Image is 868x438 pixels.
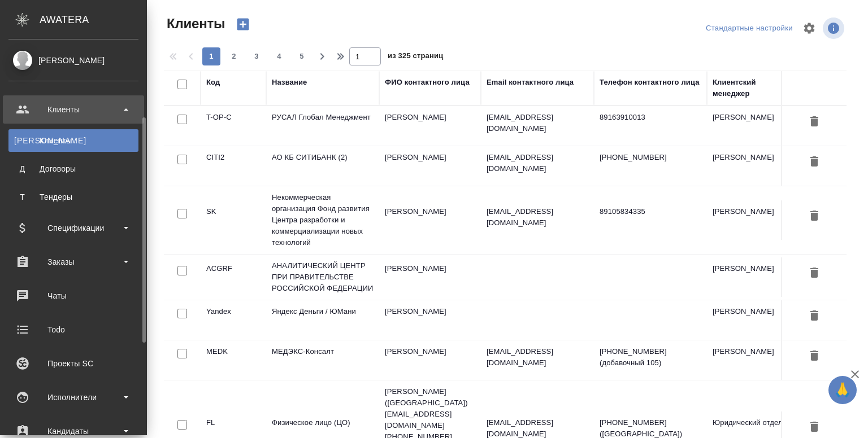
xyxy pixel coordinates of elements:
div: ФИО контактного лица [385,77,470,88]
p: [EMAIL_ADDRESS][DOMAIN_NAME] [487,152,588,174]
button: Удалить [805,112,824,133]
div: AWATERA [40,8,147,31]
div: Todo [8,321,138,338]
button: 3 [248,47,266,65]
td: [PERSON_NAME] [707,257,797,297]
div: Клиентский менеджер [713,77,792,99]
div: Название [272,77,307,88]
p: [EMAIL_ADDRESS][DOMAIN_NAME] [487,112,588,134]
td: T-OP-C [201,106,266,146]
button: Удалить [805,152,824,173]
div: Телефон контактного лица [600,77,700,88]
td: Yandex [201,300,266,340]
td: Яндекс Деньги / ЮМани [266,300,379,340]
span: 5 [293,51,311,62]
td: [PERSON_NAME] [707,300,797,340]
button: 🙏 [828,376,857,404]
td: [PERSON_NAME] [379,106,481,146]
div: split button [703,20,796,37]
a: [PERSON_NAME]Клиенты [8,129,138,152]
div: [PERSON_NAME] [8,54,138,67]
p: [EMAIL_ADDRESS][DOMAIN_NAME] [487,206,588,229]
p: 89105834335 [600,206,701,217]
td: РУСАЛ Глобал Менеджмент [266,106,379,146]
button: 5 [293,47,311,65]
td: [PERSON_NAME] [379,257,481,297]
td: [PERSON_NAME] [379,340,481,380]
div: Спецификации [8,220,138,236]
button: Удалить [805,346,824,367]
button: Создать [229,15,257,34]
td: MEDK [201,340,266,380]
span: 2 [225,51,243,62]
span: Клиенты [164,15,225,33]
td: [PERSON_NAME] [707,146,797,186]
a: Todo [3,316,144,344]
div: Тендеры [14,191,133,203]
td: SK [201,200,266,240]
div: Email контактного лица [487,77,574,88]
p: [PHONE_NUMBER] (добавочный 105) [600,346,701,369]
button: Удалить [805,417,824,438]
td: ACGRF [201,257,266,297]
button: 2 [225,47,243,65]
td: [PERSON_NAME] [379,300,481,340]
td: АО КБ СИТИБАНК (2) [266,146,379,186]
div: Клиенты [14,135,133,146]
div: Исполнители [8,389,138,406]
td: [PERSON_NAME] [707,200,797,240]
div: Клиенты [8,101,138,118]
td: МЕДЭКС-Консалт [266,340,379,380]
button: Удалить [805,306,824,327]
span: 4 [270,51,288,62]
span: 🙏 [833,378,852,402]
div: Чаты [8,287,138,304]
a: ТТендеры [8,186,138,208]
a: ДДоговоры [8,157,138,180]
td: [PERSON_NAME] [707,340,797,380]
a: Проекты SC [3,349,144,378]
div: Проекты SC [8,355,138,372]
span: 3 [248,51,266,62]
td: АНАЛИТИЧЕСКИЙ ЦЕНТР ПРИ ПРАВИТЕЛЬСТВЕ РОССИЙСКОЙ ФЕДЕРАЦИИ [266,255,379,300]
td: [PERSON_NAME] [379,146,481,186]
button: 4 [270,47,288,65]
td: [PERSON_NAME] [379,200,481,240]
button: Удалить [805,263,824,284]
td: Некоммерческая организация Фонд развития Центра разработки и коммерциализации новых технологий [266,186,379,254]
div: Заказы [8,253,138,270]
div: Договоры [14,163,133,174]
p: [PHONE_NUMBER] [600,152,701,163]
span: из 325 страниц [388,49,443,65]
div: Код [206,77,220,88]
span: Настроить таблицу [796,15,823,42]
td: CITI2 [201,146,266,186]
a: Чаты [3,282,144,310]
span: Посмотреть информацию [823,17,847,39]
td: [PERSON_NAME] [707,106,797,146]
p: 89163910013 [600,112,701,123]
button: Удалить [805,206,824,227]
p: [EMAIL_ADDRESS][DOMAIN_NAME] [487,346,588,369]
